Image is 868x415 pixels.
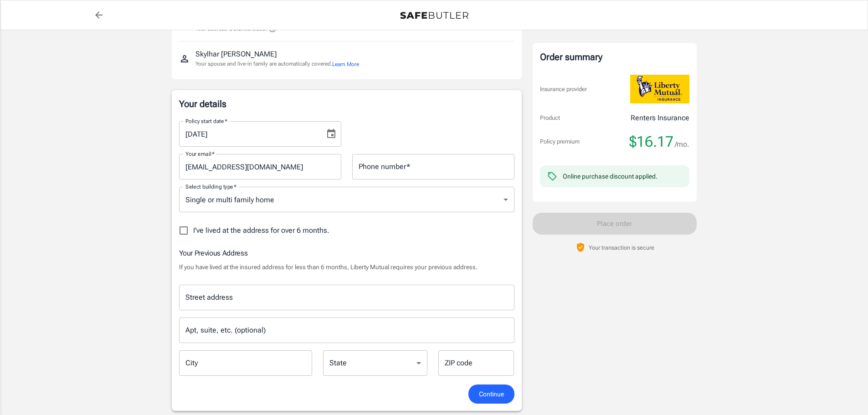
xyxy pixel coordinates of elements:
button: Learn More [332,60,359,68]
p: Policy premium [540,137,580,146]
label: Policy start date [185,117,227,125]
img: Liberty Mutual [630,75,689,103]
p: Skylhar [PERSON_NAME] [195,49,277,60]
p: Your details [179,97,514,110]
span: Continue [479,389,504,400]
div: Online purchase discount applied. [563,172,657,181]
input: Enter email [179,154,341,179]
p: Renters Insurance [631,113,689,123]
span: /mo. [675,138,689,151]
img: Back to quotes [400,12,468,19]
div: Single or multi family home [179,187,514,212]
a: back to quotes [90,6,108,24]
span: $16.17 [629,133,673,151]
label: Your email [185,150,215,158]
p: Your spouse and live-in family are automatically covered. [195,60,359,68]
p: If you have lived at the insured address for less than 6 months, Liberty Mutual requires your pre... [179,262,514,272]
p: Insurance provider [540,85,587,94]
svg: Insured person [179,53,190,64]
button: Choose date, selected date is Oct 1, 2025 [322,125,340,143]
div: Order summary [540,50,689,64]
input: MM/DD/YYYY [179,121,318,147]
span: I've lived at the address for over 6 months. [193,225,329,236]
button: Continue [468,384,514,404]
label: Select building type [185,183,236,190]
input: Enter number [352,154,514,179]
p: Your transaction is secure [589,243,654,252]
p: Product [540,113,560,123]
h6: Your Previous Address [179,247,514,259]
